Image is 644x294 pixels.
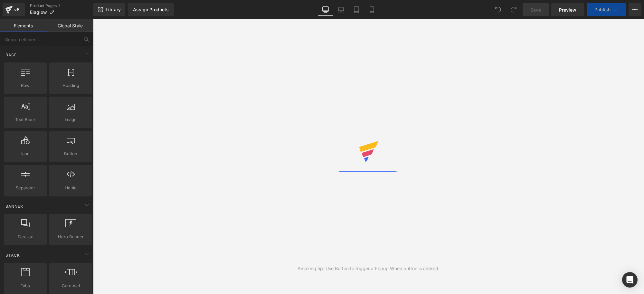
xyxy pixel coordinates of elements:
span: Text Block [6,116,45,123]
span: Row [6,82,45,89]
span: Separator [6,185,45,191]
div: Open Intercom Messenger [622,272,638,288]
span: Liquid [51,185,90,191]
span: Heading [51,82,90,89]
a: v6 [3,3,25,16]
span: Banner [5,203,24,209]
a: Desktop [318,3,333,16]
span: Base [5,52,17,58]
button: More [629,3,641,16]
a: Tablet [349,3,364,16]
a: Preview [551,3,584,16]
span: Stack [5,252,21,258]
button: Redo [507,3,520,16]
button: Publish [587,3,626,16]
a: New Library [93,3,125,16]
span: Elaglow [30,10,47,15]
div: Assign Products [133,7,169,12]
a: Laptop [333,3,349,16]
span: Save [530,6,541,13]
div: v6 [13,5,21,14]
span: Hero Banner [51,233,90,240]
a: Mobile [364,3,380,16]
span: Icon [6,150,45,157]
span: Publish [594,7,611,12]
span: Library [106,7,121,13]
button: Undo [492,3,505,16]
span: Carousel [51,282,90,289]
a: Product Pages [30,3,93,8]
a: Global Style [47,19,93,32]
span: Image [51,116,90,123]
span: Tabs [6,282,45,289]
div: Amazing tip: Use Button to trigger a Popup When button is clicked. [298,265,440,272]
span: Parallax [6,233,45,240]
span: Preview [559,6,576,13]
span: Button [51,150,90,157]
